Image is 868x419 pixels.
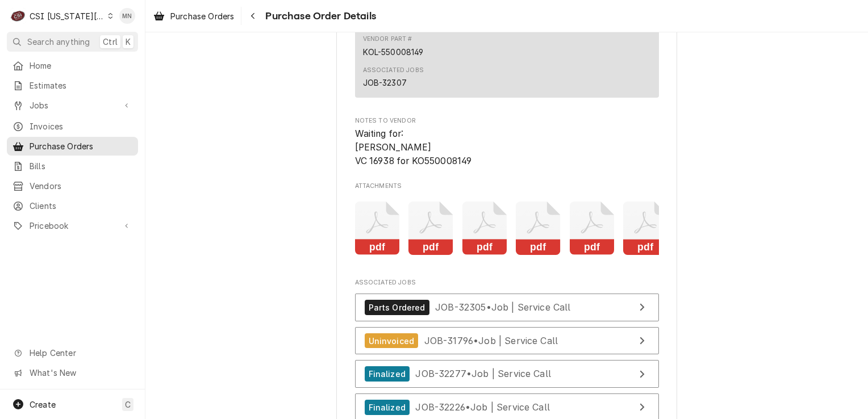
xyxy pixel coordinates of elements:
span: Purchase Orders [30,140,132,152]
a: Vendors [7,177,138,195]
span: Notes to Vendor [355,127,659,167]
a: Purchase Orders [149,7,239,26]
span: Create [30,400,56,409]
a: View Job [355,327,659,355]
div: Uninvoiced [365,333,419,349]
a: Go to What's New [7,363,138,382]
span: K [126,36,131,48]
div: Attachments [355,182,659,264]
span: Vendors [30,180,132,192]
span: Notes to Vendor [355,116,659,125]
a: Clients [7,196,138,215]
div: Vendor Part # [363,35,412,44]
div: Notes to Vendor [355,116,659,167]
div: CSI Kansas City's Avatar [10,8,26,24]
span: JOB-32277 • Job | Service Call [415,368,551,379]
a: View Job [355,294,659,321]
span: JOB-31796 • Job | Service Call [424,335,558,346]
a: Estimates [7,76,138,95]
span: Help Center [30,347,131,359]
div: Melissa Nehls's Avatar [119,8,135,24]
button: Navigate back [244,7,262,25]
span: Bills [30,160,132,172]
div: JOB-32307 [363,77,407,89]
span: Invoices [30,120,132,132]
span: Attachments [355,192,659,264]
div: MN [119,8,135,24]
span: Purchase Orders [170,10,234,22]
button: pdf [355,202,400,255]
span: JOB-32305 • Job | Service Call [435,301,571,313]
div: C [10,8,26,24]
span: Pricebook [30,220,115,232]
span: Search anything [27,36,90,48]
button: Search anythingCtrlK [7,32,138,52]
span: Purchase Order Details [262,9,376,24]
a: Invoices [7,117,138,136]
button: pdf [623,202,668,255]
span: JOB-32226 • Job | Service Call [415,401,550,413]
button: pdf [570,202,615,255]
span: Clients [30,200,132,212]
div: KOL-550008149 [363,46,424,58]
span: Estimates [30,79,132,91]
span: C [125,399,131,410]
a: Home [7,56,138,75]
span: What's New [30,367,131,379]
span: Associated Jobs [355,278,659,287]
a: View Job [355,360,659,388]
div: Associated Jobs [363,66,424,75]
button: pdf [408,202,453,255]
a: Go to Jobs [7,96,138,115]
a: Purchase Orders [7,137,138,156]
button: pdf [516,202,561,255]
div: Parts Ordered [365,300,429,315]
a: Go to Pricebook [7,216,138,235]
span: Jobs [30,99,115,111]
button: pdf [462,202,507,255]
div: Finalized [365,400,410,415]
span: Ctrl [103,36,118,48]
span: Home [30,60,132,72]
div: Finalized [365,366,410,382]
span: Waiting for: [PERSON_NAME] VC 16938 for KO550008149 [355,128,472,166]
a: Bills [7,157,138,175]
div: CSI [US_STATE][GEOGRAPHIC_DATA] [30,10,105,22]
a: Go to Help Center [7,343,138,362]
span: Attachments [355,182,659,191]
